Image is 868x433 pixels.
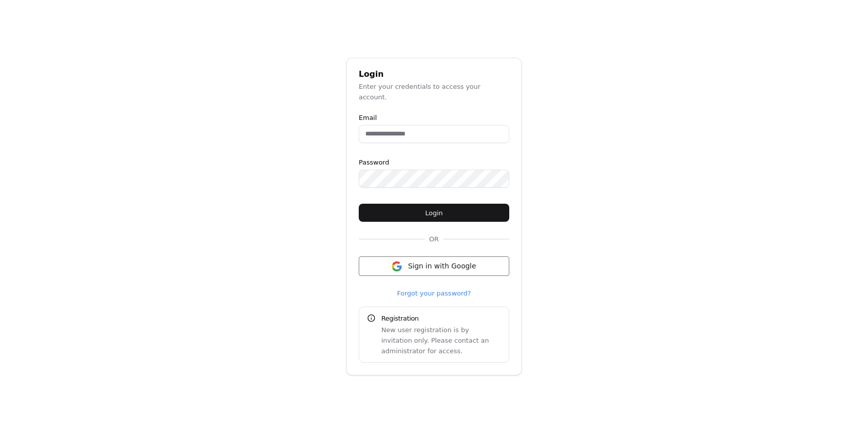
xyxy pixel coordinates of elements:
div: Enter your credentials to access your account. [359,81,509,102]
a: Forgot your password? [397,288,471,299]
div: Registration [381,313,501,324]
label: Email [359,114,509,121]
span: Sign in with Google [408,261,476,271]
label: Password [359,159,509,166]
span: OR [425,234,443,244]
button: Sign in with Google [359,256,509,276]
button: Login [359,204,509,222]
div: New user registration is by invitation only. Please contact an administrator for access. [381,325,501,356]
div: Login [359,70,509,78]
